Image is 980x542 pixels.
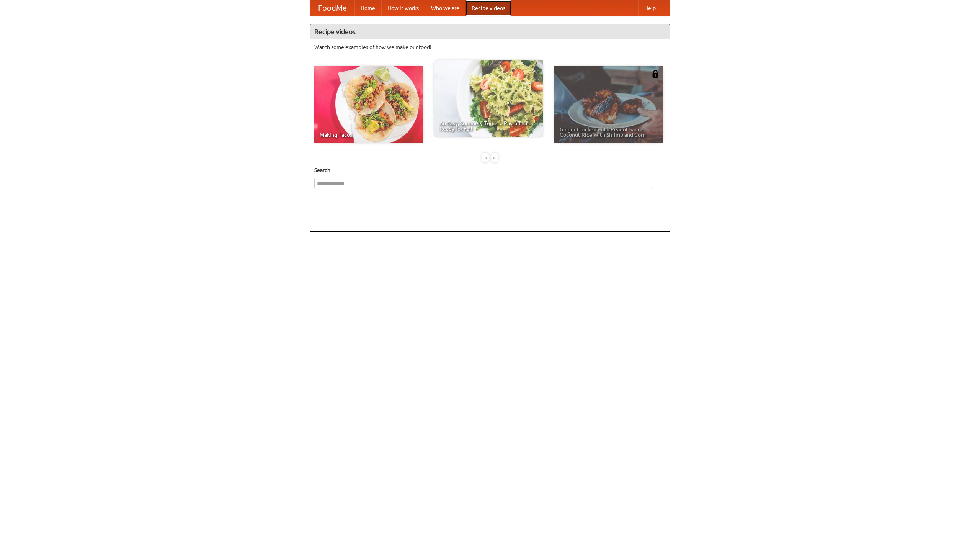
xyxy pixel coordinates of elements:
a: FoodMe [310,0,354,16]
div: « [482,153,489,162]
div: » [491,153,498,162]
h5: Search [314,166,666,174]
a: Who we are [425,0,465,16]
span: Making Tacos [320,132,418,138]
a: Recipe videos [465,0,511,16]
a: An Easy, Summery Tomato Pasta That's Ready for Fall [434,60,543,137]
span: An Easy, Summery Tomato Pasta That's Ready for Fall [439,121,537,131]
a: How it works [381,0,425,16]
a: Home [354,0,381,16]
a: Help [638,0,662,16]
img: 483408.png [652,70,659,78]
p: Watch some examples of how we make our food! [314,43,666,51]
a: Making Tacos [314,66,423,143]
h4: Recipe videos [310,24,670,39]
